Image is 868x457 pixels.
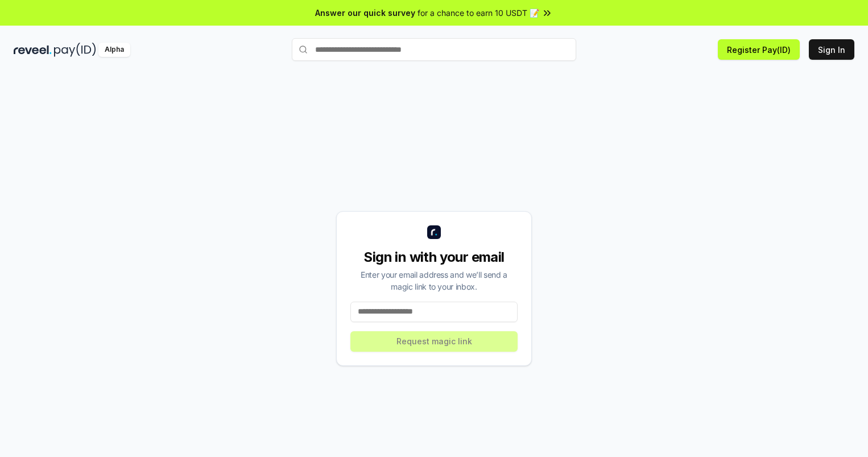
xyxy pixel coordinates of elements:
button: Register Pay(ID) [718,39,800,60]
button: Sign In [809,39,854,60]
img: logo_small [427,225,441,239]
div: Sign in with your email [350,248,518,266]
img: reveel_dark [14,43,52,57]
div: Enter your email address and we’ll send a magic link to your inbox. [350,269,518,293]
span: Answer our quick survey [315,7,415,19]
img: pay_id [54,43,96,57]
span: for a chance to earn 10 USDT 📝 [418,7,539,19]
div: Alpha [98,43,130,57]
